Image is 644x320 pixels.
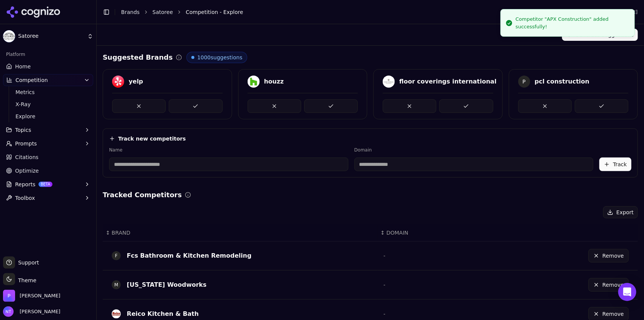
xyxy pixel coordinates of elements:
span: F [112,251,121,260]
a: Home [3,60,93,73]
div: floor coverings international [399,77,497,86]
img: Perrill [3,290,15,302]
span: Optimize [15,167,39,175]
button: Competition [3,74,93,86]
a: Optimize [3,165,93,177]
span: Support [15,259,39,266]
div: houzz [264,77,284,86]
span: BRAND [112,229,131,237]
img: floor coverings international [383,76,395,88]
button: Prompts [3,138,93,150]
button: ReportsBETA [3,178,93,190]
button: Track [599,158,632,171]
button: Remove [589,249,629,263]
span: - [384,311,385,317]
a: Satoree [153,8,173,16]
div: yelp [129,77,143,86]
div: Open Intercom Messenger [618,283,636,301]
label: Name [109,147,348,153]
a: Citations [3,151,93,163]
a: Explore [12,111,84,122]
div: [US_STATE] Woodworks [127,280,206,289]
button: Topics [3,124,93,136]
span: BETA [39,182,52,187]
span: 1000 suggestions [197,54,243,61]
a: Metrics [12,87,84,97]
h4: Track new competitors [118,135,186,142]
span: Perrill [20,292,60,299]
button: Remove [589,278,629,292]
span: Metrics [15,88,81,96]
div: Reico Kitchen & Bath [127,309,199,318]
span: Topics [15,126,31,134]
label: Domain [354,147,594,153]
span: Competition - Explore [186,8,243,16]
th: BRAND [103,224,377,241]
img: houzz [248,76,260,88]
th: DOMAIN [377,224,493,241]
a: Brands [121,9,140,15]
span: DOMAIN [387,229,408,237]
a: X-Ray [12,99,84,110]
button: Open organization switcher [3,290,60,302]
span: M [112,280,121,289]
span: Competition [15,76,48,84]
div: ↕BRAND [106,229,374,237]
h2: Tracked Competitors [103,190,182,200]
img: Nate Tower [3,306,14,317]
div: Competitor "APX Construction" added successfully! [516,15,629,30]
span: Home [15,63,31,70]
span: Explore [15,113,81,120]
span: X-Ray [15,100,81,108]
span: - [384,253,385,259]
img: yelp [112,76,124,88]
div: Fcs Bathroom & Kitchen Remodeling [127,251,251,260]
h2: Suggested Brands [103,52,173,63]
span: Theme [15,277,36,283]
span: - [384,282,385,288]
span: Citations [15,153,39,161]
span: Satoree [18,33,84,40]
nav: breadcrumb [121,8,569,16]
span: Prompts [15,140,37,147]
img: reico kitchen & bath [112,309,121,318]
div: ↕DOMAIN [381,229,490,237]
span: [PERSON_NAME] [17,308,60,315]
button: Open user button [3,306,60,317]
div: Platform [3,48,93,60]
span: Reports [15,181,35,188]
img: Satoree [3,30,15,42]
button: Toolbox [3,192,93,204]
button: Export [603,206,638,218]
span: Toolbox [15,194,35,202]
span: P [518,76,530,88]
div: pcl construction [535,77,590,86]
